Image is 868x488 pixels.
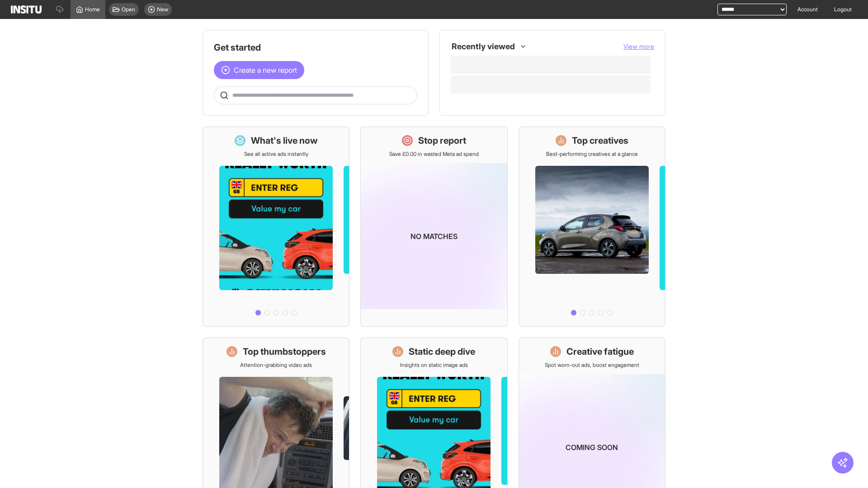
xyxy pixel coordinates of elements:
p: Save £0.00 in wasted Meta ad spend [389,150,479,158]
img: Logo [11,5,42,14]
a: What's live nowSee all active ads instantly [203,127,349,327]
span: Create a new report [234,65,297,75]
img: coming-soon-gradient_kfitwp.png [361,163,507,309]
h1: Top creatives [572,134,628,147]
p: See all active ads instantly [244,150,308,158]
h1: Static deep dive [409,345,475,358]
button: Create a new report [214,61,304,79]
p: Best-performing creatives at a glance [546,150,638,158]
p: No matches [410,231,458,242]
span: Home [85,6,100,13]
a: Stop reportSave £0.00 in wasted Meta ad spendNo matches [360,127,507,327]
h1: What's live now [251,134,318,147]
p: Attention-grabbing video ads [240,361,312,369]
p: Insights on static image ads [400,361,468,369]
h1: Top thumbstoppers [243,345,326,358]
span: View more [623,42,654,50]
a: Top creativesBest-performing creatives at a glance [519,127,665,327]
span: New [157,6,168,13]
span: Open [122,6,135,13]
h1: Get started [214,41,417,54]
h1: Stop report [418,134,466,147]
button: View more [623,42,654,51]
